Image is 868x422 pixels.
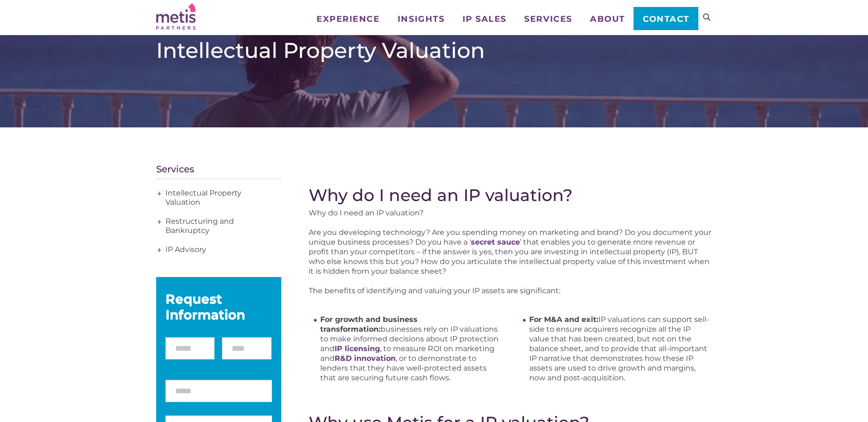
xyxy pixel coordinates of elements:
li: businesses rely on IP valuations to make informed decisions about IP protection and , to measure ... [320,315,503,383]
h4: Services [156,164,281,179]
span: + [154,184,165,203]
p: Are you developing technology? Are you spending money on marketing and brand? Do you document you... [309,227,712,276]
span: Services [524,15,572,23]
a: Restructuring and Bankruptcy [156,212,281,240]
span: About [590,15,625,23]
a: IP Advisory [156,240,281,259]
span: + [154,213,165,231]
p: The benefits of identifying and valuing your IP assets are significant: [309,286,712,296]
a: secret sauce [471,238,520,246]
span: IP Sales [463,15,507,23]
strong: For M&A and exit: [529,315,598,324]
li: IP valuations can support sell-side to ensure acquirers recognize all the IP value that has been ... [529,315,712,383]
span: + [154,241,165,259]
a: R&D innovation [335,354,396,363]
img: Metis Partners [156,3,196,30]
a: Contact [634,7,698,30]
a: Intellectual Property Valuation [156,184,281,212]
a: IP licensing [335,344,380,353]
span: Experience [317,15,380,23]
div: Request Information [165,291,272,322]
h2: Why do I need an IP valuation? [309,185,712,205]
h1: Intellectual Property Valuation [156,38,712,63]
strong: For growth and business transformation: [320,315,418,334]
p: Why do I need an IP valuation? [309,208,712,218]
span: Insights [398,15,444,23]
span: Contact [643,15,690,23]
